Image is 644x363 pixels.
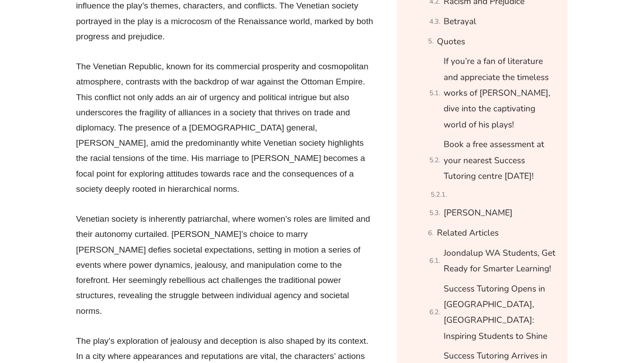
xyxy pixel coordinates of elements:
a: Related Articles [437,225,499,241]
p: The Venetian Republic, known for its commercial prosperity and cosmopolitan atmosphere, contrasts... [76,59,376,197]
a: Quotes [437,34,465,50]
a: Betrayal [444,14,476,30]
a: Book a free assessment at your nearest Success Tutoring centre [DATE]! [444,137,556,184]
p: Venetian society is inherently patriarchal, where women’s roles are limited and their autonomy cu... [76,211,376,318]
a: Joondalup WA Students, Get Ready for Smarter Learning! [444,245,556,277]
a: Success Tutoring Opens in [GEOGRAPHIC_DATA], [GEOGRAPHIC_DATA]: Inspiring Students to Shine [444,281,556,344]
a: If you’re a fan of literature and appreciate the timeless works of [PERSON_NAME], dive into the c... [444,54,556,132]
iframe: Chat Widget [491,262,644,363]
a: [PERSON_NAME] [444,205,513,221]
